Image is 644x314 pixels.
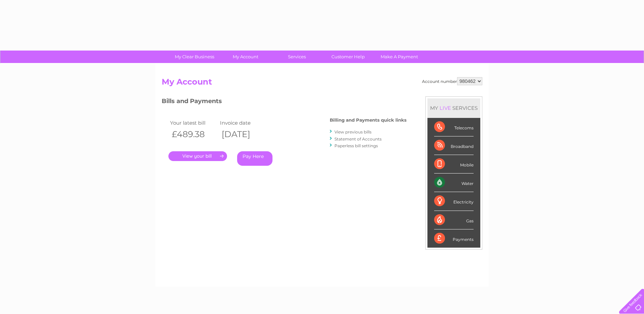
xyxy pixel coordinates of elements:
[330,118,407,123] h4: Billing and Payments quick links
[434,211,474,229] div: Gas
[434,192,474,211] div: Electricity
[167,51,222,63] a: My Clear Business
[320,51,376,63] a: Customer Help
[237,151,272,166] a: Pay Here
[434,229,474,248] div: Payments
[434,118,474,136] div: Telecoms
[427,98,480,118] div: MY SERVICES
[434,174,474,192] div: Water
[168,151,227,161] a: .
[269,51,325,63] a: Services
[218,51,273,63] a: My Account
[434,155,474,174] div: Mobile
[162,77,482,90] h2: My Account
[372,51,427,63] a: Make A Payment
[168,127,218,141] th: £489.38
[438,105,452,111] div: LIVE
[334,136,382,142] a: Statement of Accounts
[334,143,378,148] a: Paperless bill settings
[162,96,407,108] h3: Bills and Payments
[168,118,218,127] td: Your latest bill
[218,127,268,141] th: [DATE]
[422,77,482,85] div: Account number
[334,129,372,134] a: View previous bills
[218,118,268,127] td: Invoice date
[434,136,474,155] div: Broadband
